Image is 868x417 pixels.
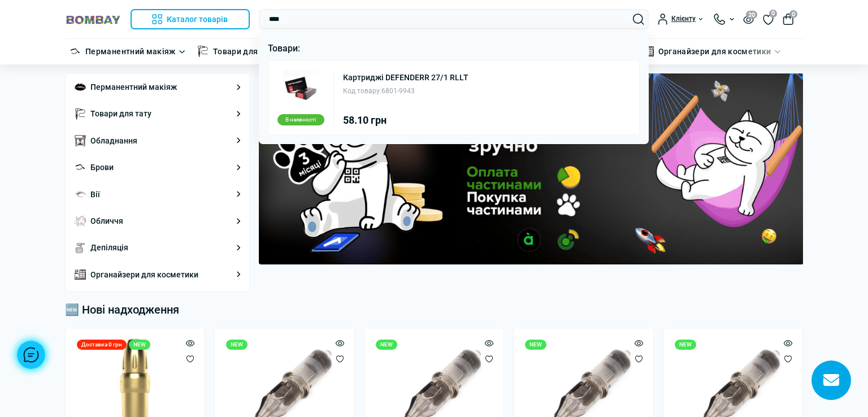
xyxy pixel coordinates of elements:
[90,268,198,281] a: Органайзери для косметики
[197,46,209,57] img: Товари для тату
[277,114,324,125] div: В наявності
[90,215,123,227] a: Обличчя
[343,86,468,97] div: 6801-9943
[85,45,176,58] a: Перманентний макіяж
[763,13,774,25] a: 0
[90,161,114,173] a: Брови
[70,46,81,57] img: Перманентний макіяж
[633,14,644,25] button: Search
[268,41,640,56] p: Товари:
[90,107,151,120] a: Товари для тату
[789,10,797,18] span: 0
[90,188,100,201] a: Вії
[769,10,777,18] span: 0
[746,11,757,19] span: 20
[65,14,121,25] img: BOMBAY
[343,87,381,95] span: Код товару:
[283,70,318,105] img: Картриджі DEFENDERR 27/1 RLLT
[743,14,754,24] button: 20
[90,81,177,93] a: Перманентний макіяж
[343,115,468,125] div: 58.10 грн
[343,73,468,81] a: Картриджі DEFENDERR 27/1 RLLT
[783,14,794,25] button: 0
[131,9,250,29] button: Каталог товарів
[90,134,137,147] a: Обладнання
[658,45,771,58] a: Органайзери для косметики
[90,241,128,254] a: Депіляція
[213,45,277,58] a: Товари для тату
